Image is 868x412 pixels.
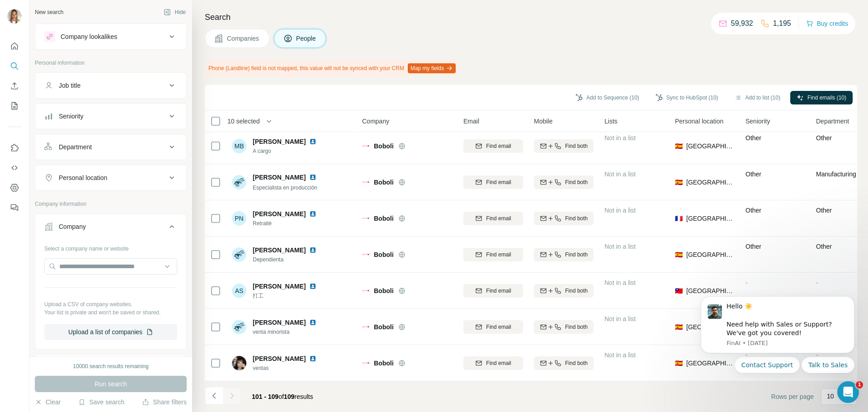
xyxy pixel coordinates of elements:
p: Company information [35,200,187,208]
img: Avatar [232,175,246,189]
span: [GEOGRAPHIC_DATA] [686,286,735,295]
div: Phone (Landline) field is not mapped, this value will not be synced with your CRM [205,61,458,76]
span: [PERSON_NAME] [253,354,306,363]
span: Other [816,207,832,214]
button: Find both [534,248,594,261]
img: Logo of Boboli [362,290,369,291]
span: 10 selected [227,117,260,126]
span: Not in a list [604,207,636,214]
span: Boboli [374,214,394,223]
button: Seniority [35,105,186,127]
button: Department [35,136,186,158]
span: [GEOGRAPHIC_DATA] [686,178,735,187]
img: Logo of Boboli [362,181,369,183]
button: Find email [463,320,523,334]
span: 🇪🇸 [675,322,683,331]
button: Navigate to previous page [205,387,223,405]
img: Logo of Boboli [362,145,369,147]
span: 1 [856,381,863,388]
span: [PERSON_NAME] [253,282,306,291]
span: [PERSON_NAME] [253,318,306,327]
span: 🇪🇸 [675,250,683,259]
span: 109 [284,393,294,400]
div: PN [232,211,246,226]
span: Other [745,170,761,178]
span: Find email [486,323,511,331]
span: 101 - 109 [252,393,278,400]
span: Email [463,117,479,126]
button: Find email [463,175,523,189]
img: LinkedIn logo [309,319,316,326]
button: Hide [157,5,192,19]
h4: Search [205,11,857,24]
span: [PERSON_NAME] [253,246,306,255]
span: Mobile [534,117,552,126]
button: Sync to HubSpot (10) [649,91,725,104]
button: Find both [534,356,594,370]
button: Feedback [7,199,22,216]
span: [GEOGRAPHIC_DATA] [686,142,735,151]
span: Lists [604,117,618,126]
img: Logo of Boboli [362,218,369,219]
span: Find both [565,323,588,331]
button: Find email [463,212,523,225]
button: Add to Sequence (10) [569,91,646,104]
span: Personal location [675,117,723,126]
span: Not in a list [604,170,636,178]
div: Company [59,222,86,231]
span: 🇫🇷 [675,214,683,223]
span: Find both [565,359,588,367]
span: Retraité [253,219,320,227]
p: Personal information [35,59,187,67]
div: AS [232,284,246,298]
button: Map my fields [408,63,456,73]
p: 1,195 [773,18,791,29]
button: Search [7,58,22,74]
button: Find both [534,139,594,153]
button: Company lookalikes [35,26,186,47]
span: Find email [486,214,511,223]
div: Job title [59,81,80,90]
button: Enrich CSV [7,78,22,94]
button: Upload a list of companies [44,324,177,340]
div: Personal location [59,173,107,182]
button: Find both [534,320,594,334]
img: LinkedIn logo [309,355,316,362]
span: Boboli [374,250,394,259]
span: [PERSON_NAME] [253,173,306,182]
span: Find email [486,251,511,259]
span: - [816,279,818,286]
span: 🇪🇸 [675,359,683,368]
button: Find email [463,356,523,370]
button: Use Surfe API [7,160,22,176]
span: 🇪🇸 [675,142,683,151]
img: Avatar [232,247,246,262]
p: 10 [827,392,834,401]
span: Boboli [374,322,394,331]
span: Find email [486,359,511,367]
p: 59,932 [731,18,753,29]
div: Department [59,142,92,152]
span: [PERSON_NAME] [253,209,306,218]
span: Not in a list [604,315,636,322]
iframe: Intercom live chat [837,381,859,403]
button: Find both [534,212,594,225]
span: Find both [565,251,588,259]
span: Find emails (10) [807,94,846,102]
span: Company [362,117,389,126]
span: [GEOGRAPHIC_DATA] [686,214,735,223]
iframe: Intercom notifications message [687,288,868,379]
img: Logo of Boboli [362,326,369,327]
span: Boboli [374,178,394,187]
span: Other [816,243,832,250]
span: Not in a list [604,351,636,359]
span: Dependienta [253,256,320,264]
img: LinkedIn logo [309,283,316,290]
div: New search [35,8,63,16]
span: Other [816,134,832,142]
